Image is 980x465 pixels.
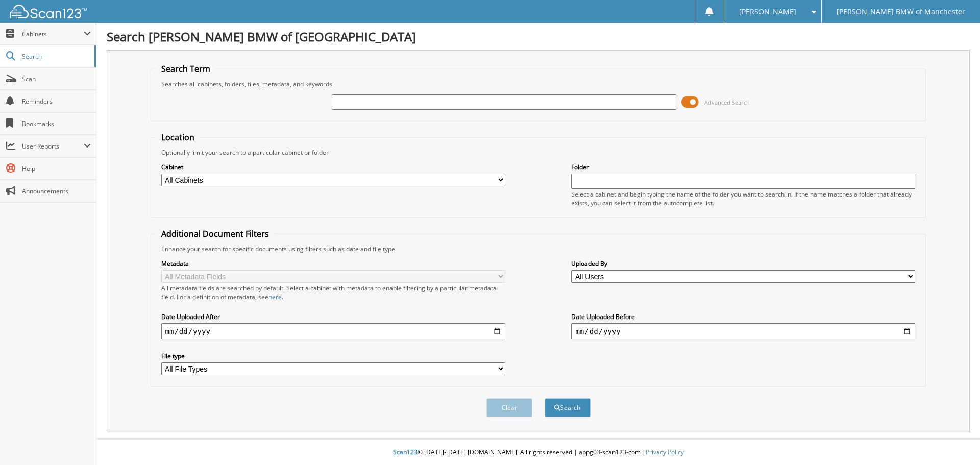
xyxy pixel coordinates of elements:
div: Select a cabinet and begin typing the name of the folder you want to search in. If the name match... [571,190,915,207]
label: Cabinet [161,163,505,172]
span: [PERSON_NAME] [739,9,796,15]
button: Clear [486,398,532,417]
span: Cabinets [22,30,84,38]
div: © [DATE]-[DATE] [DOMAIN_NAME]. All rights reserved | appg03-scan123-com | [96,440,980,465]
legend: Additional Document Filters [156,228,274,239]
input: start [161,323,505,339]
span: Scan [22,75,91,83]
button: Search [545,398,591,417]
h1: Search [PERSON_NAME] BMW of [GEOGRAPHIC_DATA] [107,28,970,45]
img: scan123-logo-white.svg [10,5,87,18]
label: Metadata [161,259,505,268]
span: [PERSON_NAME] BMW of Manchester [837,9,965,15]
div: Optionally limit your search to a particular cabinet or folder [156,148,921,157]
legend: Location [156,132,200,143]
a: Privacy Policy [646,448,684,456]
label: Date Uploaded Before [571,312,915,321]
span: Bookmarks [22,119,91,128]
input: end [571,323,915,339]
label: File type [161,352,505,360]
span: Reminders [22,97,91,106]
span: Scan123 [393,448,418,456]
a: here [268,292,282,301]
span: Advanced Search [704,99,750,106]
span: User Reports [22,142,84,151]
label: Folder [571,163,915,172]
div: Searches all cabinets, folders, files, metadata, and keywords [156,80,921,88]
div: Enhance your search for specific documents using filters such as date and file type. [156,244,921,253]
span: Announcements [22,187,91,195]
span: Help [22,164,91,173]
label: Uploaded By [571,259,915,268]
legend: Search Term [156,63,215,75]
span: Search [22,52,89,61]
div: All metadata fields are searched by default. Select a cabinet with metadata to enable filtering b... [161,284,505,301]
label: Date Uploaded After [161,312,505,321]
